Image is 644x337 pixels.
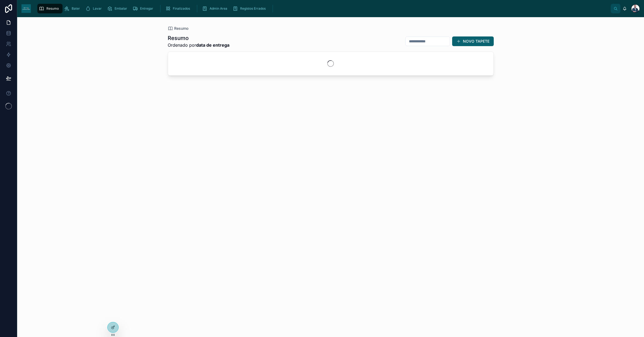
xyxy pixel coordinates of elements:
a: Admin Area [200,4,231,13]
a: Registos Errados [231,4,269,13]
strong: data de entrega [196,42,229,48]
span: Resumo [46,6,59,11]
span: Finalizados [173,6,190,11]
img: App logo [21,4,31,13]
span: Embalar [115,6,127,11]
span: Admin Area [210,6,227,11]
h1: Resumo [168,34,229,42]
button: NOVO TAPETE [452,36,494,46]
span: Resumo [174,26,188,31]
a: Resumo [168,26,188,31]
a: Resumo [37,4,63,13]
a: Embalar [105,4,131,13]
a: Entregar [131,4,157,13]
a: Finalizados [164,4,194,13]
span: Registos Errados [240,6,266,11]
span: Ordenado por [168,42,229,48]
a: Lavar [84,4,105,13]
span: Bater [72,6,80,11]
div: scrollable content [35,3,611,14]
span: Lavar [93,6,102,11]
a: Bater [63,4,84,13]
span: Entregar [140,6,153,11]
